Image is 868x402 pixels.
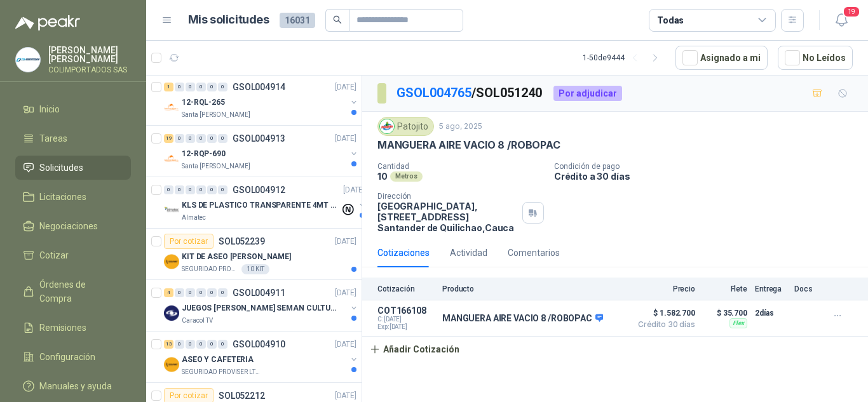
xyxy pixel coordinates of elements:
[186,83,195,91] div: 0
[15,156,131,180] a: Solicitudes
[188,11,269,29] h1: Mis solicitudes
[343,184,365,196] p: [DATE]
[335,287,356,299] p: [DATE]
[335,338,356,351] p: [DATE]
[15,97,131,121] a: Inicio
[794,285,820,293] p: Docs
[335,81,356,93] p: [DATE]
[182,302,340,314] p: JUEGOS [PERSON_NAME] SEMAN CULTURAL
[218,185,227,194] div: 0
[39,131,67,145] span: Tareas
[182,97,225,109] p: 12-RQL-265
[362,337,466,362] button: Añadir Cotización
[335,390,356,402] p: [DATE]
[39,219,98,233] span: Negociaciones
[632,285,695,293] p: Precio
[233,134,285,143] p: GSOL004913
[39,102,60,116] span: Inicio
[233,83,285,91] p: GSOL004914
[843,6,860,18] span: 19
[755,285,787,293] p: Entrega
[164,254,179,269] img: Company Logo
[39,278,119,305] span: Órdenes de Compra
[182,354,254,366] p: ASEO Y CAFETERIA
[377,138,560,152] p: MANGUERA AIRE VACIO 8 /ROBOPAC
[207,288,217,297] div: 0
[39,350,95,364] span: Configuración
[164,234,214,249] div: Por cotizar
[164,203,179,218] img: Company Logo
[207,185,217,194] div: 0
[175,185,184,194] div: 0
[233,288,285,297] p: GSOL004911
[218,288,227,297] div: 0
[335,133,356,145] p: [DATE]
[377,323,435,331] span: Exp: [DATE]
[778,46,853,70] button: No Leídos
[182,251,291,263] p: KIT DE ASEO [PERSON_NAME]
[182,148,226,160] p: 12-RQP-690
[164,151,179,166] img: Company Logo
[164,134,173,143] div: 19
[377,305,435,316] p: COT166108
[377,246,430,260] div: Cotizaciones
[164,285,359,326] a: 4 0 0 0 0 0 GSOL004911[DATE] Company LogoJUEGOS [PERSON_NAME] SEMAN CULTURALCaracol TV
[164,131,359,171] a: 19 0 0 0 0 0 GSOL004913[DATE] Company Logo12-RQP-690Santa [PERSON_NAME]
[675,46,768,70] button: Asignado a mi
[182,110,250,120] p: Santa [PERSON_NAME]
[207,340,217,349] div: 0
[16,48,40,72] img: Company Logo
[164,357,179,372] img: Company Logo
[182,199,340,211] p: KLS DE PLASTICO TRANSPARENTE 4MT CAL 4 Y CINTA TRA
[554,162,863,171] p: Condición de pago
[175,134,184,143] div: 0
[39,321,86,335] span: Remisiones
[333,15,342,24] span: search
[186,340,195,349] div: 0
[15,345,131,369] a: Configuración
[380,119,394,133] img: Company Logo
[755,305,787,321] p: 2 días
[703,305,747,321] p: $ 35.700
[219,237,265,246] p: SOL052239
[442,285,624,293] p: Producto
[450,246,487,260] div: Actividad
[39,248,69,262] span: Cotizar
[15,15,80,30] img: Logo peakr
[196,288,206,297] div: 0
[377,171,388,182] p: 10
[439,121,482,133] p: 5 ago, 2025
[196,83,206,91] div: 0
[15,185,131,209] a: Licitaciones
[218,134,227,143] div: 0
[703,285,747,293] p: Flete
[207,134,217,143] div: 0
[377,285,435,293] p: Cotización
[218,340,227,349] div: 0
[15,126,131,151] a: Tareas
[280,13,315,28] span: 16031
[186,134,195,143] div: 0
[196,185,206,194] div: 0
[15,316,131,340] a: Remisiones
[164,340,173,349] div: 13
[186,288,195,297] div: 0
[830,9,853,32] button: 19
[146,229,362,280] a: Por cotizarSOL052239[DATE] Company LogoKIT DE ASEO [PERSON_NAME]SEGURIDAD PROVISER LTDA10 KIT
[196,134,206,143] div: 0
[48,46,131,64] p: [PERSON_NAME] [PERSON_NAME]
[397,83,543,103] p: / SOL051240
[182,213,206,223] p: Almatec
[164,79,359,120] a: 1 0 0 0 0 0 GSOL004914[DATE] Company Logo12-RQL-265Santa [PERSON_NAME]
[377,201,517,233] p: [GEOGRAPHIC_DATA], [STREET_ADDRESS] Santander de Quilichao , Cauca
[632,305,695,321] span: $ 1.582.700
[182,316,213,326] p: Caracol TV
[508,246,560,260] div: Comentarios
[39,190,86,204] span: Licitaciones
[182,367,262,377] p: SEGURIDAD PROVISER LTDA
[164,182,367,223] a: 0 0 0 0 0 0 GSOL004912[DATE] Company LogoKLS DE PLASTICO TRANSPARENTE 4MT CAL 4 Y CINTA TRAAlmatec
[15,243,131,267] a: Cotizar
[583,48,665,68] div: 1 - 50 de 9444
[175,340,184,349] div: 0
[241,264,269,274] div: 10 KIT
